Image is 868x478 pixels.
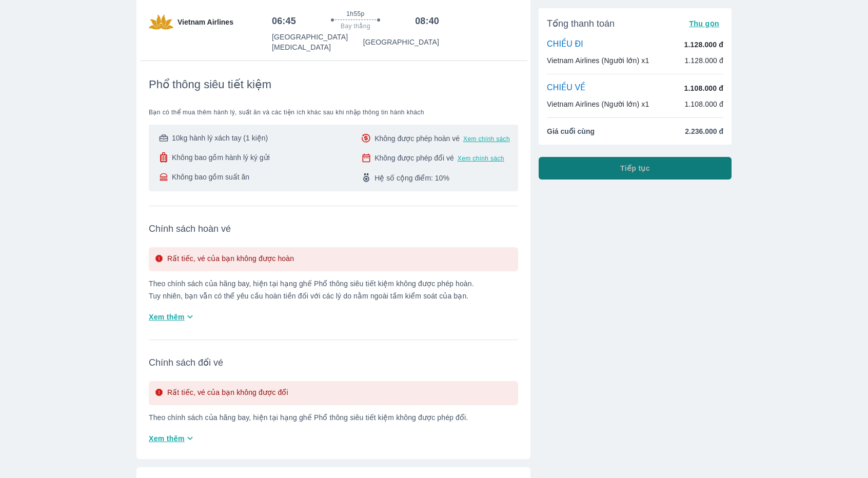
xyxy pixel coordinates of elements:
h6: 06:45 [272,15,296,27]
span: Chính sách hoàn vé [149,223,518,235]
span: 10kg hành lý xách tay (1 kiện) [172,133,268,143]
span: Không được phép đổi vé [374,153,454,163]
span: Không được phép hoàn vé [374,133,460,144]
h6: 08:40 [415,15,439,27]
p: Rất tiếc, vé của bạn không được hoàn [167,253,294,265]
p: 1.108.000 đ [684,83,723,93]
p: [GEOGRAPHIC_DATA] [MEDICAL_DATA] [272,32,363,52]
span: Giá cuối cùng [547,126,595,136]
span: Thu gọn [689,19,719,28]
span: Bay thẳng [341,22,370,30]
p: Vietnam Airlines (Người lớn) x1 [547,55,649,66]
button: Tiếp tục [539,157,732,180]
p: 1.108.000 đ [684,99,723,109]
span: Phổ thông siêu tiết kiệm [149,77,271,92]
span: 1h55p [346,10,364,18]
p: Theo chính sách của hãng bay, hiện tại hạng ghế Phổ thông siêu tiết kiệm không được phép đổi. [149,413,518,422]
p: 1.128.000 đ [684,55,723,66]
span: Chính sách đổi vé [149,356,518,369]
p: CHIỀU VỀ [547,83,586,94]
button: Xem chính sách [458,154,504,163]
button: Xem thêm [145,430,200,447]
p: 1.128.000 đ [684,39,723,50]
span: Bạn có thể mua thêm hành lý, suất ăn và các tiện ích khác sau khi nhập thông tin hành khách [149,108,518,116]
p: CHIỀU ĐI [547,39,583,50]
p: Vietnam Airlines (Người lớn) x1 [547,99,649,109]
button: Thu gọn [685,16,723,31]
p: Theo chính sách của hãng bay, hiện tại hạng ghế Phổ thông siêu tiết kiệm không được phép hoàn. Tu... [149,280,518,300]
p: Rất tiếc, vé của bạn không được đổi [167,387,288,399]
button: Xem chính sách [463,135,510,143]
span: Vietnam Airlines [177,17,233,27]
span: Hệ số cộng điểm: 10% [374,173,449,183]
span: Tiếp tục [620,163,650,173]
span: Tổng thanh toán [547,17,615,30]
span: Không bao gồm hành lý ký gửi [172,152,270,163]
button: Xem thêm [145,308,200,325]
p: [GEOGRAPHIC_DATA] [363,37,439,47]
span: 2.236.000 đ [685,126,723,136]
span: Xem thêm [149,433,185,444]
span: Không bao gồm suất ăn [172,172,249,182]
span: Xem thêm [149,312,185,322]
